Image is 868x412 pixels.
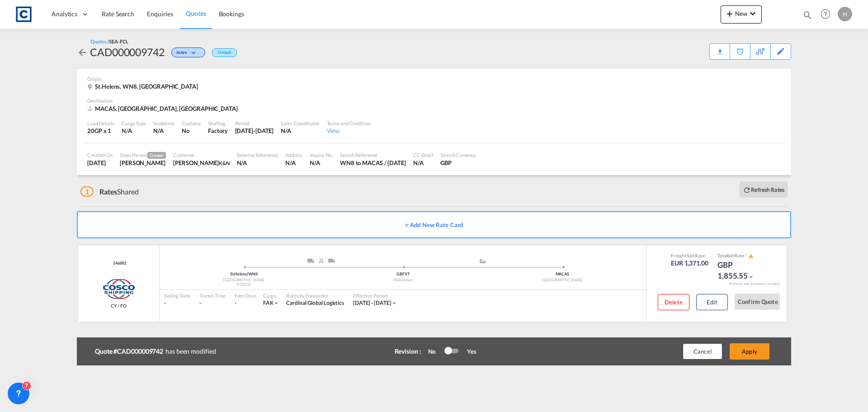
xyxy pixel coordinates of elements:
[391,300,397,306] md-icon: icon-chevron-down
[111,260,126,266] span: 146881
[90,38,128,45] div: Quotes /SEA-FCL
[164,292,190,299] div: Sailing Date
[818,6,833,22] span: Help
[413,159,433,167] div: N/A
[838,7,852,21] div: H
[327,120,371,127] div: Terms and Condition
[440,152,476,158] div: Search Currency
[111,303,126,309] span: CY / FO
[111,260,126,266] div: Contract / Rate Agreement / Tariff / Spot Pricing Reference Number: 146881
[286,292,344,299] div: Rates by Forwarder
[285,159,302,167] div: N/A
[219,160,230,166] span: K&N
[199,292,226,299] div: Transit Time
[424,347,445,355] div: No
[147,10,173,18] span: Enquiries
[173,159,229,167] div: laura wilcox
[235,127,274,135] div: 30 Sep 2025
[671,252,708,259] div: Freight Rate
[286,299,344,307] div: Cardinal Global Logistics
[164,282,323,288] div: COSCO
[219,10,244,18] span: Bookings
[658,294,689,310] button: Delete
[122,127,146,135] div: N/A
[696,294,728,310] button: Edit
[171,47,205,57] div: Change Status Here
[235,292,256,299] div: Free Days
[730,343,769,360] button: Apply
[164,299,190,307] div: -
[483,277,642,283] div: [GEOGRAPHIC_DATA]
[483,271,642,277] div: MACAS
[80,186,94,197] span: 1
[77,47,88,58] md-icon: icon-arrow-left
[724,10,758,17] span: New
[747,8,758,19] md-icon: icon-chevron-down
[95,83,198,90] span: St.Helens, WN8, [GEOGRAPHIC_DATA]
[748,274,754,280] md-icon: icon-chevron-down
[77,211,791,238] button: + Add New Rate Card
[208,127,227,135] div: Factory Stuffing
[802,10,812,20] md-icon: icon-magnify
[153,127,164,135] div: N/A
[189,51,200,56] md-icon: icon-chevron-down
[95,347,165,356] b: Quote #CAD000009742
[182,127,201,135] div: No
[244,259,403,268] div: Pickup ModeService Type Merseyside, England,TruckRail; Truck
[285,152,302,158] div: Address
[87,152,113,158] div: Created On
[307,259,314,263] img: road
[90,45,165,59] div: CAD000009742
[87,127,114,135] div: 20GP x 1
[323,277,482,283] div: Felixstowe
[87,120,114,127] div: Load Details
[802,10,812,24] div: icon-magnify
[87,104,240,113] div: MACAS, Casablanca, Africa
[235,120,274,127] div: Period
[310,152,333,158] div: Inquiry No.
[263,292,280,299] div: Cargo
[683,343,722,360] button: Cancel
[273,300,279,306] md-icon: icon-chevron-down
[52,9,77,19] span: Analytics
[687,253,694,258] span: Sell
[353,299,392,307] div: 01 Sep 2025 - 30 Sep 2025
[248,271,258,276] span: WN8
[735,294,780,310] button: Confirm Quote
[87,76,781,82] div: Origin
[743,186,751,194] md-icon: icon-refresh
[747,253,754,260] button: icon-alert
[714,45,725,52] md-icon: icon-download
[109,38,128,44] span: SEA-FCL
[395,347,421,356] div: Revision :
[176,50,189,58] span: Active
[310,159,333,167] div: N/A
[120,152,166,159] div: Sales Person
[328,259,335,263] img: road
[323,271,482,277] div: GBFXT
[173,152,229,158] div: Customer
[147,152,166,159] span: Creator
[353,299,392,306] span: [DATE] - [DATE]
[413,152,433,158] div: CC Email
[87,82,200,90] div: St.Helens, WN8, United Kingdom
[77,45,90,59] div: icon-arrow-left
[122,120,146,127] div: Cargo Type
[237,152,278,158] div: External Reference
[87,159,113,167] div: 16 Sep 2025
[87,97,781,104] div: Destination
[199,299,226,307] div: -
[440,159,476,167] div: GBP
[230,271,248,276] span: St.Helens
[477,259,488,263] md-icon: assets/icons/custom/ship-fill.svg
[340,152,406,158] div: Search Reference
[165,45,208,59] div: Change Status Here
[99,187,118,196] span: Rates
[340,159,406,167] div: WN8 to MACAS / 16 Sep 2025
[727,253,735,258] span: Sell
[247,271,248,276] span: |
[721,5,762,24] button: icon-plus 400-fgNewicon-chevron-down
[458,347,476,355] div: Yes
[102,278,135,300] img: COSCO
